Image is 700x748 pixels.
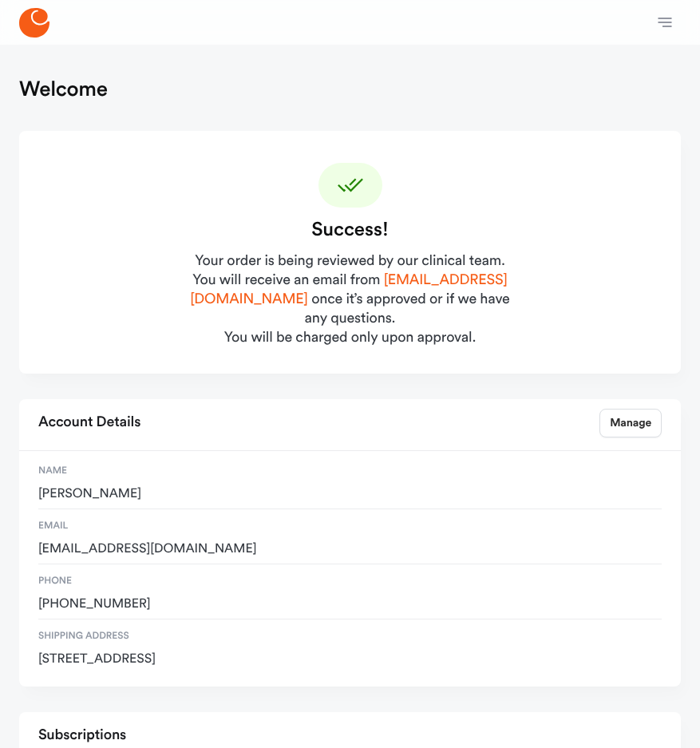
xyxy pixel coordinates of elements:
h1: Welcome [19,77,108,102]
span: Shipping Address [38,629,662,643]
a: Manage [599,409,662,437]
span: Phone [38,574,662,588]
div: Your order is being reviewed by our clinical team. You will receive an email from once it’s appro... [182,252,519,348]
span: Email [38,519,662,533]
div: Success! [311,217,388,243]
h2: Account Details [38,409,140,437]
span: P.O box 1253, Dexter, US, 88230 [38,651,662,667]
span: johnwalbert@outlook.com [38,541,662,557]
span: [PHONE_NUMBER] [38,596,662,612]
a: [EMAIL_ADDRESS][DOMAIN_NAME] [190,273,508,307]
span: Name [38,464,662,478]
span: [PERSON_NAME] [38,486,662,502]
